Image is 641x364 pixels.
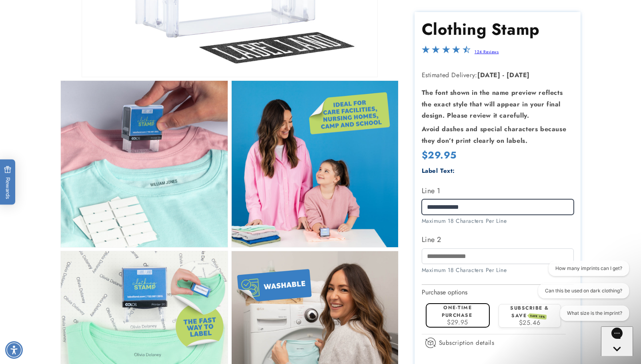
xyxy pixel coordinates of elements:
span: SAVE 15% [529,313,547,320]
iframe: Gorgias live chat messenger [601,326,633,356]
strong: [DATE] [477,70,501,80]
span: Rewards [4,166,12,199]
h1: Clothing Stamp [422,19,574,40]
div: Maximum 18 Characters Per Line [422,217,574,225]
label: Line 2 [422,233,574,246]
p: Estimated Delivery: [422,70,574,81]
strong: [DATE] [507,70,530,80]
label: Label Text: [422,166,455,175]
span: 4.4-star overall rating [422,48,471,57]
strong: - [503,70,505,80]
strong: Avoid dashes and special characters because they don’t print clearly on labels. [422,124,567,145]
span: $29.95 [422,148,457,162]
span: $29.95 [447,318,468,327]
label: Purchase options [422,288,467,297]
label: Line 1 [422,184,574,197]
span: Subscription details [439,338,495,348]
span: $25.46 [519,318,541,327]
label: One-time purchase [442,304,472,319]
a: 124 Reviews - open in a new tab [475,49,499,55]
label: Subscribe & save [510,304,549,319]
div: Accessibility Menu [5,341,23,359]
strong: The font shown in the name preview reflects the exact style that will appear in your final design... [422,88,563,120]
div: Maximum 18 Characters Per Line [422,266,574,274]
iframe: Gorgias live chat conversation starters [531,261,633,328]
